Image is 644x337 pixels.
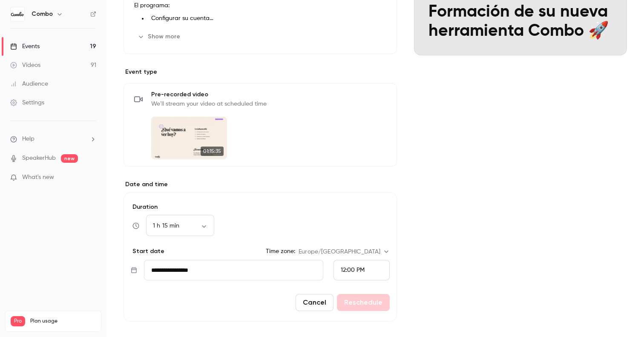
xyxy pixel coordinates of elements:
[22,135,34,144] span: Help
[151,100,267,108] span: We'll stream your video at scheduled time
[30,318,96,325] span: Plan usage
[146,222,214,230] div: 1 h 15 min
[10,42,40,51] div: Events
[201,147,224,156] span: 01:15:35
[124,68,397,76] p: Event type
[10,80,48,88] div: Audience
[61,154,78,163] span: new
[131,247,164,256] p: Start date
[299,248,390,256] div: Europe/[GEOGRAPHIC_DATA]
[10,98,44,107] div: Settings
[266,247,295,256] label: Time zone:
[11,7,24,21] img: Combo
[32,10,53,18] h6: Combo
[151,90,267,99] span: Pre-recorded video
[22,173,54,182] span: What's new
[10,135,96,144] li: help-dropdown-opener
[148,14,386,23] li: Configurar su cuenta
[134,30,185,43] button: Show more
[333,260,390,280] div: From
[341,267,365,273] span: 12:00 PM
[10,61,40,69] div: Videos
[22,154,56,163] a: SpeakerHub
[296,294,333,311] button: Cancel
[124,180,397,189] label: Date and time
[134,0,386,11] p: El programa:
[11,316,25,326] span: Pro
[131,203,390,211] label: Duration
